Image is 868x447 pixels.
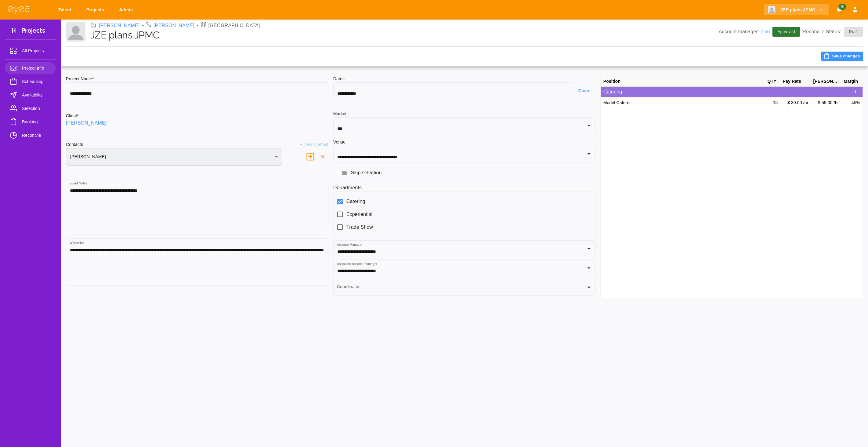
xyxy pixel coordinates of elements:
[841,76,863,87] div: Margin
[5,102,56,114] a: Selection
[154,22,194,29] a: [PERSON_NAME]
[66,22,85,42] img: Client logo
[70,241,84,245] label: Wardrobe
[82,4,110,16] a: Projects
[821,52,863,61] button: Save changes
[601,97,765,108] div: Model Caterer
[574,85,596,96] button: Clear
[300,141,328,148] p: + New Contact
[601,76,765,87] div: Position
[585,264,593,272] button: Open
[22,132,51,139] span: Reconcile
[208,22,260,29] p: [GEOGRAPHIC_DATA]
[333,139,345,146] h6: Venue
[333,111,596,117] h6: Market
[834,4,845,16] button: Notifications
[603,88,851,96] p: Catering
[21,27,45,36] h3: Projects
[851,87,860,97] button: Add Position
[70,181,87,186] label: Event Notes
[5,62,56,74] a: Project Info
[333,184,596,191] h6: Departments
[7,5,30,14] img: eye5
[115,4,139,16] a: Admin
[5,129,56,141] a: Reconcile
[99,22,140,29] a: [PERSON_NAME]
[761,29,770,34] a: jenn
[811,97,841,108] div: $ 55.00 /hr
[337,242,363,247] label: Account Manager
[346,198,365,205] span: Catering
[22,78,51,85] span: Scheduling
[851,87,860,97] div: outlined button group
[142,22,144,29] li: •
[22,105,51,112] span: Selection
[765,76,780,87] div: QTY
[66,76,328,82] h6: Project Name*
[585,150,593,158] button: Open
[22,118,51,125] span: Booking
[765,97,780,108] div: 15
[585,245,593,253] button: Open
[66,141,83,148] h6: Contacts
[719,28,770,35] p: Account manager:
[811,76,841,87] div: [PERSON_NAME]
[22,47,51,54] span: All Projects
[5,75,56,88] a: Scheduling
[774,29,799,35] span: Approved
[197,22,199,29] li: •
[90,29,719,41] h1: JZE plans JPMC
[346,211,372,218] span: Experiential
[768,6,776,13] img: Client logo
[585,121,593,130] button: Open
[845,29,862,35] span: Draft
[337,262,378,266] label: Associate Account manager
[5,116,56,128] a: Booking
[303,150,317,164] button: delete
[22,91,51,99] span: Availability
[66,119,107,127] a: [PERSON_NAME]
[66,148,282,165] div: [PERSON_NAME]
[838,4,846,10] span: 10
[780,76,811,87] div: Pay Rate
[5,45,56,57] a: All Projects
[22,64,51,72] span: Project Info
[333,167,596,179] div: Skip selection
[346,223,373,231] span: Trade Show
[66,113,79,119] h6: Client*
[54,4,78,16] a: Talent
[803,27,863,37] p: Reconcile Status:
[780,97,811,108] div: $ 30.00 /hr
[764,4,829,16] button: JZE plans JPMC
[317,151,328,162] button: delete
[333,76,596,82] h6: Dates
[841,97,863,108] div: 45%
[5,89,56,101] a: Availability
[585,283,593,292] button: Open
